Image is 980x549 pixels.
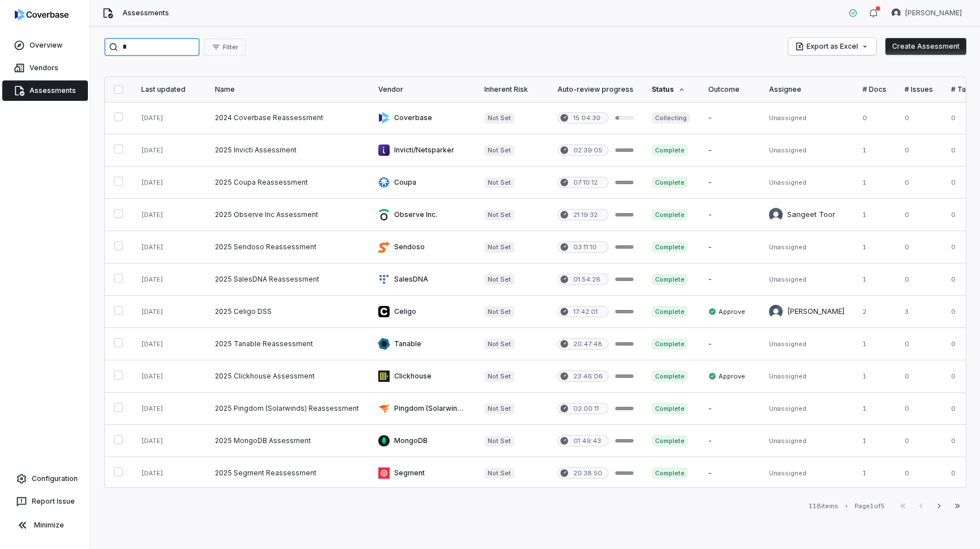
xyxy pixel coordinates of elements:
[652,85,690,94] div: Status
[769,208,783,222] img: Sangeet Toor avatar
[699,263,760,296] td: -
[788,38,876,55] button: Export as Excel
[699,457,760,490] td: -
[885,38,966,55] button: Create Assessment
[5,469,86,489] a: Configuration
[215,85,360,94] div: Name
[2,58,88,78] a: Vendors
[484,85,539,94] div: Inherent Risk
[122,8,169,18] span: Assessments
[223,43,238,52] span: Filter
[708,85,751,94] div: Outcome
[699,231,760,263] td: -
[2,35,88,56] a: Overview
[905,85,933,94] div: # Issues
[769,305,783,318] img: Rachelle Guli avatar
[863,85,886,94] div: # Docs
[699,393,760,425] td: -
[15,9,69,20] img: logo-D7KZi-bG.svg
[885,5,969,22] button: Garima Dhaundiyal avatar[PERSON_NAME]
[699,134,760,167] td: -
[378,85,466,94] div: Vendor
[699,167,760,199] td: -
[699,425,760,457] td: -
[141,85,197,94] div: Last updated
[951,85,978,94] div: # Tasks
[2,80,88,101] a: Assessments
[769,85,844,94] div: Assignee
[855,502,885,510] div: Page 1 of 5
[809,502,838,510] div: 118 items
[699,328,760,360] td: -
[699,102,760,134] td: -
[204,39,246,56] button: Filter
[699,199,760,231] td: -
[905,8,962,18] span: [PERSON_NAME]
[5,491,86,512] button: Report Issue
[892,8,901,18] img: Garima Dhaundiyal avatar
[5,514,86,537] button: Minimize
[845,502,848,510] div: •
[557,85,633,94] div: Auto-review progress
